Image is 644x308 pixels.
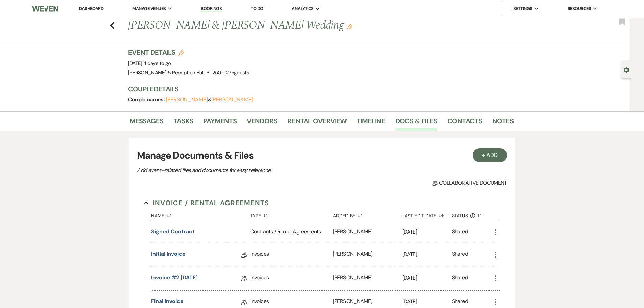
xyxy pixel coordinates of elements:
[402,228,452,236] p: [DATE]
[143,60,171,67] span: 4 days to go
[151,274,198,284] a: Invoice #2 [DATE]
[452,208,492,221] button: Status
[395,116,437,131] a: Docs & Files
[292,5,313,12] span: Analytics
[212,69,249,76] span: 250 - 275 guests
[473,148,507,162] button: + Add
[128,96,166,103] span: Couple names:
[333,221,402,243] div: [PERSON_NAME]
[452,297,468,308] div: Shared
[347,24,352,30] button: Edit
[151,228,195,236] button: Signed Contract
[452,274,468,284] div: Shared
[142,60,171,67] span: |
[333,208,402,221] button: Added By
[144,198,269,208] button: Invoice / Rental Agreements
[447,116,482,131] a: Contacts
[568,5,591,12] span: Resources
[201,6,222,12] a: Bookings
[251,6,263,11] a: To Do
[128,48,249,57] h3: Event Details
[247,116,277,131] a: Vendors
[452,250,468,260] div: Shared
[287,116,347,131] a: Rental Overview
[166,97,208,102] button: [PERSON_NAME]
[128,60,171,67] span: [DATE]
[452,213,468,218] span: Status
[432,179,507,187] span: Collaborative document
[151,297,184,308] a: Final Invoice
[513,5,532,12] span: Settings
[128,69,205,76] span: [PERSON_NAME] & Reception Hall
[623,66,629,73] button: Open lead details
[250,267,333,290] div: Invoices
[32,2,58,16] img: Weven Logo
[79,6,103,11] a: Dashboard
[132,5,166,12] span: Manage Venues
[203,116,237,131] a: Payments
[333,243,402,267] div: [PERSON_NAME]
[250,221,333,243] div: Contracts / Rental Agreements
[137,166,374,175] p: Add event–related files and documents for easy reference.
[151,250,186,260] a: Initial Invoice
[151,208,250,221] button: Name
[250,208,333,221] button: Type
[452,228,468,237] div: Shared
[492,116,514,131] a: Notes
[128,84,507,94] h3: Couple Details
[333,267,402,290] div: [PERSON_NAME]
[137,148,507,163] h3: Manage Documents & Files
[402,208,452,221] button: Last Edit Date
[166,96,253,103] span: &
[402,274,452,282] p: [DATE]
[402,250,452,259] p: [DATE]
[173,116,193,131] a: Tasks
[129,116,164,131] a: Messages
[211,97,253,102] button: [PERSON_NAME]
[357,116,385,131] a: Timeline
[128,18,431,34] h1: [PERSON_NAME] & [PERSON_NAME] Wedding
[250,243,333,267] div: Invoices
[402,297,452,306] p: [DATE]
